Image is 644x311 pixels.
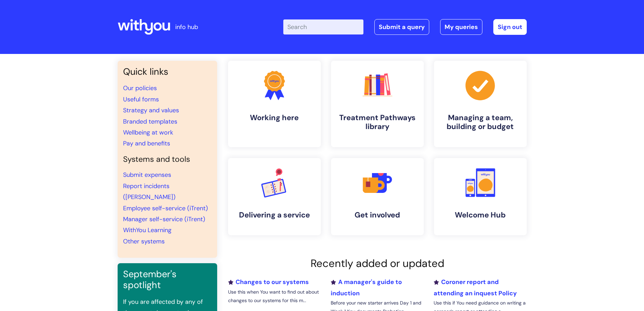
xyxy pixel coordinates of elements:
[228,278,309,286] a: Changes to our systems
[331,61,424,147] a: Treatment Pathways library
[331,158,424,235] a: Get involved
[228,158,321,235] a: Delivering a service
[228,61,321,147] a: Working here
[123,139,170,147] a: Pay and benefits
[123,171,171,179] a: Submit expenses
[123,215,205,223] a: Manager self-service (iTrent)
[283,19,363,34] input: Search
[123,128,173,137] a: Wellbeing at work
[123,182,176,201] a: Report incidents ([PERSON_NAME])
[283,19,527,35] div: | -
[234,211,315,220] h4: Delivering a service
[123,66,212,77] h3: Quick links
[123,155,212,164] h4: Systems and tools
[228,257,527,270] h2: Recently added or updated
[123,95,159,103] a: Useful forms
[434,158,527,235] a: Welcome Hub
[434,278,517,297] a: Coroner report and attending an inquest Policy
[175,22,198,32] p: info hub
[374,19,429,35] a: Submit a query
[123,269,212,291] h3: September's spotlight
[336,113,418,131] h4: Treatment Pathways library
[439,211,521,220] h4: Welcome Hub
[123,237,165,245] a: Other systems
[234,113,315,122] h4: Working here
[123,226,171,234] a: WithYou Learning
[123,204,208,212] a: Employee self-service (iTrent)
[123,84,157,92] a: Our policies
[331,278,402,297] a: A manager's guide to induction
[123,117,177,126] a: Branded templates
[493,19,527,35] a: Sign out
[439,113,521,131] h4: Managing a team, building or budget
[440,19,482,35] a: My queries
[434,61,527,147] a: Managing a team, building or budget
[336,211,418,220] h4: Get involved
[123,106,179,114] a: Strategy and values
[228,288,321,305] p: Use this when You want to find out about changes to our systems for this m...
